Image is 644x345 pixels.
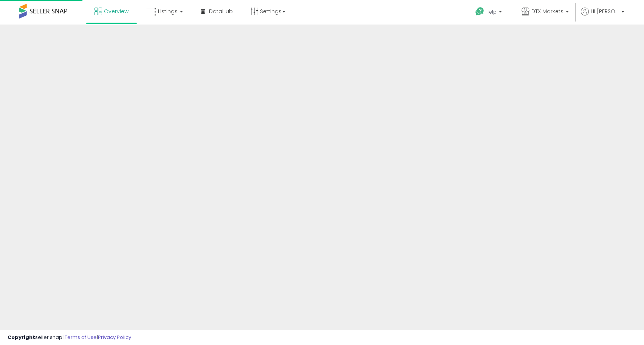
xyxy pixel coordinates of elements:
[104,8,128,15] span: Overview
[469,1,509,25] a: Help
[8,334,131,341] div: seller snap | |
[486,9,497,15] span: Help
[581,8,624,25] a: Hi [PERSON_NAME]
[531,8,563,15] span: DTX Markets
[475,7,485,16] i: Get Help
[8,334,35,341] strong: Copyright
[158,8,178,15] span: Listings
[65,334,97,341] a: Terms of Use
[209,8,233,15] span: DataHub
[591,8,619,15] span: Hi [PERSON_NAME]
[98,334,131,341] a: Privacy Policy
